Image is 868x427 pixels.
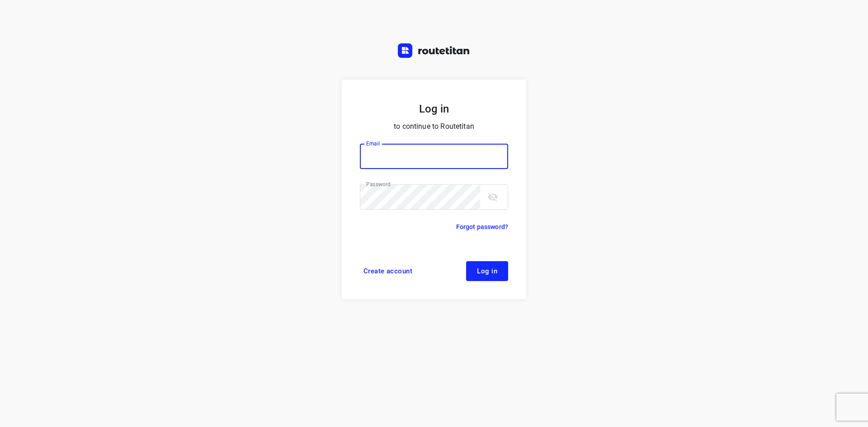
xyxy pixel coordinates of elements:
[466,261,508,281] button: Log in
[398,43,470,60] a: Routetitan
[484,188,502,206] button: toggle password visibility
[456,221,508,232] a: Forgot password?
[360,101,508,117] h5: Log in
[363,267,412,275] span: Create account
[477,267,497,275] span: Log in
[398,43,470,58] img: Routetitan
[360,261,416,281] a: Create account
[360,120,508,133] p: to continue to Routetitan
